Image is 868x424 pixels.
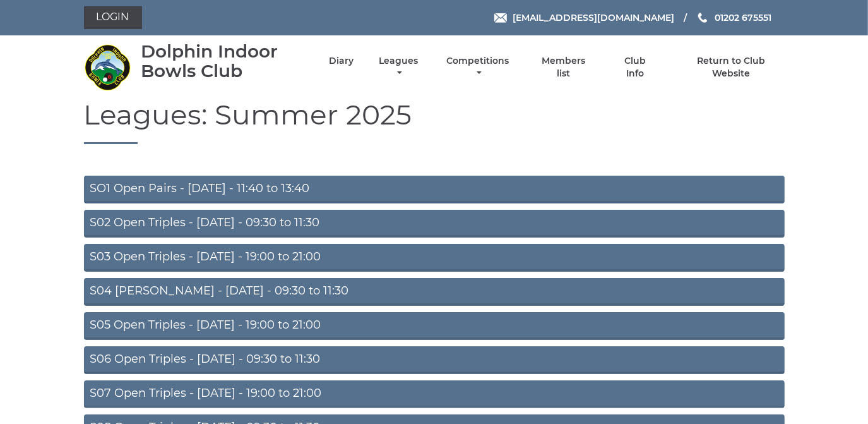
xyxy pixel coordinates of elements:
a: S07 Open Triples - [DATE] - 19:00 to 21:00 [84,380,785,408]
span: 01202 675551 [715,12,771,23]
a: Phone us 01202 675551 [696,11,771,25]
a: S04 [PERSON_NAME] - [DATE] - 09:30 to 11:30 [84,278,785,306]
a: Return to Club Website [677,55,784,80]
a: Members list [534,55,592,80]
div: Dolphin Indoor Bowls Club [141,42,307,81]
span: [EMAIL_ADDRESS][DOMAIN_NAME] [513,12,674,23]
a: Diary [329,55,354,67]
a: S05 Open Triples - [DATE] - 19:00 to 21:00 [84,312,785,340]
a: Leagues [376,55,421,80]
a: Club Info [615,55,656,80]
a: S02 Open Triples - [DATE] - 09:30 to 11:30 [84,210,785,238]
img: Phone us [698,13,707,23]
a: Competitions [444,55,513,80]
img: Email [494,13,507,23]
a: Email [EMAIL_ADDRESS][DOMAIN_NAME] [494,11,674,25]
a: S06 Open Triples - [DATE] - 09:30 to 11:30 [84,346,785,374]
img: Dolphin Indoor Bowls Club [84,44,131,91]
a: SO1 Open Pairs - [DATE] - 11:40 to 13:40 [84,176,785,203]
a: S03 Open Triples - [DATE] - 19:00 to 21:00 [84,244,785,272]
h1: Leagues: Summer 2025 [84,99,785,144]
a: Login [84,6,142,29]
